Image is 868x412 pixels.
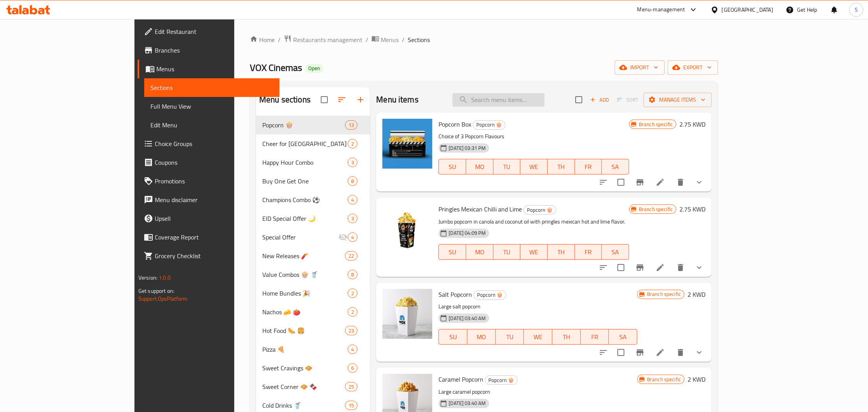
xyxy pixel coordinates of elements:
[256,209,370,228] div: EID Special Offer 🌙3
[438,387,637,397] p: Large caramel popcorn
[466,244,493,260] button: MO
[402,35,405,44] li: /
[656,178,665,187] a: Edit menu item
[338,232,348,242] svg: Inactive section
[382,204,432,254] img: Pringles Mexican Chilli and Lime
[855,5,858,14] span: S
[668,60,718,75] button: export
[496,329,524,345] button: TU
[442,331,464,343] span: SU
[438,373,483,385] span: Caramel Popcorn
[445,400,489,407] span: [DATE] 03:40 AM
[438,118,471,130] span: Popcorn Box
[552,329,581,345] button: TH
[262,214,348,223] div: EID Special Offer 🌙
[679,204,705,215] h6: 2.75 KWD
[636,121,676,128] span: Branch specific
[345,327,357,335] span: 23
[155,139,273,148] span: Choice Groups
[138,22,279,41] a: Edit Restaurant
[155,232,273,242] span: Coverage Report
[493,244,521,260] button: TU
[256,116,370,134] div: Popcorn 🍿13
[345,402,357,409] span: 15
[548,159,575,174] button: TH
[442,161,463,173] span: SU
[551,161,572,173] span: TH
[621,63,658,72] span: import
[438,217,629,227] p: Jumbo popcorn in canola and coconut oil with pringles mexican hot and lime flavor.
[493,159,521,174] button: TU
[520,244,548,260] button: WE
[345,252,357,260] span: 22
[366,35,368,44] li: /
[581,329,609,345] button: FR
[671,173,690,192] button: delete
[613,344,629,361] span: Select to update
[256,228,370,246] div: Special Offer4
[144,78,279,97] a: Sections
[523,205,556,215] div: Popcorn 🍿
[348,139,357,148] div: items
[155,251,273,261] span: Grocery Checklist
[578,246,599,258] span: FR
[262,270,348,279] span: Value Combos 🍿 🥤
[256,153,370,172] div: Happy Hour Combo3
[382,289,432,339] img: Salt Popcorn
[256,284,370,303] div: Home Bundles 🎉2
[381,35,399,44] span: Menus
[345,121,357,129] span: 13
[551,246,572,258] span: TH
[262,120,345,130] span: Popcorn 🍿
[262,251,345,261] span: New Releases 🧨
[155,176,273,186] span: Promotions
[138,294,188,304] a: Support.OpsPlatform
[256,321,370,340] div: Hot Food 🌭 🍔23
[305,65,323,72] span: Open
[575,244,602,260] button: FR
[644,376,684,383] span: Branch specific
[473,120,505,129] span: Popcorn 🍿
[679,119,705,130] h6: 2.75 KWD
[138,209,279,228] a: Upsell
[571,92,587,108] span: Select section
[445,144,489,152] span: [DATE] 03:31 PM
[438,203,522,215] span: Pringles Mexican Chilli and Lime
[438,159,466,174] button: SU
[656,263,665,272] a: Edit menu item
[262,195,348,204] div: Champions Combo ⚽
[348,308,357,316] span: 2
[256,377,370,396] div: Sweet Corner 🧇 🍫25
[587,94,612,106] span: Add item
[256,246,370,265] div: New Releases 🧨22
[656,348,665,357] a: Edit menu item
[485,375,518,385] div: Popcorn 🍿
[262,307,348,317] span: Nachos 🧀 🍅
[345,120,357,130] div: items
[631,258,649,277] button: Branch-specific-item
[348,195,357,204] div: items
[636,206,676,213] span: Branch specific
[262,363,348,373] div: Sweet Cravings 🧇
[262,382,345,391] span: Sweet Corner 🧇 🍫
[613,259,629,276] span: Select to update
[442,246,463,258] span: SU
[138,41,279,60] a: Branches
[345,383,357,391] span: 25
[138,286,174,296] span: Get support on:
[348,307,357,317] div: items
[695,263,704,272] svg: Show Choices
[138,153,279,172] a: Coupons
[262,326,345,335] span: Hot Food 🌭 🍔
[497,161,518,173] span: TU
[371,35,399,45] a: Menus
[555,331,578,343] span: TH
[348,345,357,354] div: items
[453,93,544,107] input: search
[445,229,489,237] span: [DATE] 04:09 PM
[637,5,685,14] div: Menu-management
[438,289,472,300] span: Salt Popcorn
[138,60,279,78] a: Menus
[345,251,357,261] div: items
